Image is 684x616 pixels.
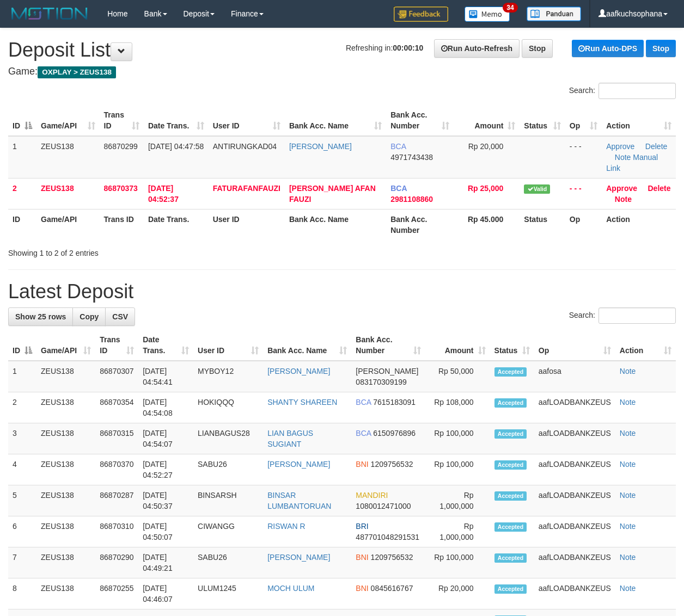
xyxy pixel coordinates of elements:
[8,5,91,22] img: MOTION_logo.png
[615,153,631,162] a: Note
[8,423,36,454] td: 3
[620,522,636,531] a: Note
[8,66,676,77] h4: Game:
[104,184,138,193] span: 86870373
[565,178,602,209] td: - - -
[620,584,636,593] a: Note
[8,485,36,516] td: 5
[138,392,193,423] td: [DATE] 04:54:08
[148,142,204,151] span: [DATE] 04:47:58
[494,367,527,377] span: Accepted
[386,105,454,136] th: Bank Acc. Number: activate to sort column ascending
[8,516,36,547] td: 6
[193,454,263,485] td: SABU26
[606,142,634,151] a: Approve
[8,330,36,361] th: ID: activate to sort column descending
[36,136,100,178] td: ZEUS138
[520,209,565,240] th: Status
[494,460,527,470] span: Accepted
[356,533,419,541] span: Copy 487701048291531 to clipboard
[15,312,66,321] span: Show 25 rows
[36,578,95,609] td: ZEUS138
[606,153,658,173] a: Manual Link
[209,105,285,136] th: User ID: activate to sort column ascending
[263,330,351,361] th: Bank Acc. Name: activate to sort column ascending
[490,330,534,361] th: Status: activate to sort column ascending
[95,547,138,578] td: 86870290
[390,184,407,193] span: BCA
[645,142,667,151] a: Delete
[425,330,490,361] th: Amount: activate to sort column ascending
[138,516,193,547] td: [DATE] 04:50:07
[425,578,490,609] td: Rp 20,000
[72,307,106,326] a: Copy
[8,392,36,423] td: 2
[267,491,331,510] a: BINSAR LUMBANTORUAN
[648,184,671,193] a: Delete
[534,454,615,485] td: aafLOADBANKZEUS
[371,584,413,593] span: Copy 0845616767 to clipboard
[569,83,676,99] label: Search:
[534,423,615,454] td: aafLOADBANKZEUS
[36,361,95,392] td: ZEUS138
[565,105,602,136] th: Op: activate to sort column ascending
[8,39,676,61] h1: Deposit List
[494,429,527,439] span: Accepted
[138,330,193,361] th: Date Trans.: activate to sort column ascending
[602,105,676,136] th: Action: activate to sort column ascending
[193,361,263,392] td: MYBOY12
[425,454,490,485] td: Rp 100,000
[620,491,636,500] a: Note
[285,209,386,240] th: Bank Acc. Name
[138,454,193,485] td: [DATE] 04:52:27
[646,40,676,57] a: Stop
[522,39,553,58] a: Stop
[36,330,95,361] th: Game/API: activate to sort column ascending
[390,195,433,204] span: Copy 2981108860 to clipboard
[193,423,263,454] td: LIANBAGUS28
[468,142,504,151] span: Rp 20,000
[356,460,368,469] span: BNI
[620,553,636,562] a: Note
[95,330,138,361] th: Trans ID: activate to sort column ascending
[267,398,337,406] a: SHANTY SHAREEN
[356,429,371,438] span: BCA
[494,553,527,563] span: Accepted
[36,516,95,547] td: ZEUS138
[393,44,423,52] strong: 00:00:10
[598,83,676,99] input: Search:
[100,209,144,240] th: Trans ID
[454,105,520,136] th: Amount: activate to sort column ascending
[373,429,416,438] span: Copy 6150976896 to clipboard
[36,178,100,209] td: ZEUS138
[371,460,413,469] span: Copy 1209756532 to clipboard
[8,136,36,178] td: 1
[144,209,209,240] th: Date Trans.
[520,105,565,136] th: Status: activate to sort column ascending
[602,209,676,240] th: Action
[36,209,100,240] th: Game/API
[390,142,406,151] span: BCA
[213,142,277,151] span: ANTIRUNGKAD04
[534,516,615,547] td: aafLOADBANKZEUS
[8,281,676,303] h1: Latest Deposit
[494,522,527,532] span: Accepted
[8,454,36,485] td: 4
[148,184,179,204] span: [DATE] 04:52:37
[112,312,128,321] span: CSV
[193,330,263,361] th: User ID: activate to sort column ascending
[527,7,581,21] img: panduan.png
[494,398,527,408] span: Accepted
[524,184,550,194] span: Valid transaction
[356,502,411,510] span: Copy 1080012471000 to clipboard
[80,312,99,321] span: Copy
[104,142,138,151] span: 86870299
[8,178,36,209] td: 2
[144,105,209,136] th: Date Trans.: activate to sort column ascending
[36,454,95,485] td: ZEUS138
[8,105,36,136] th: ID: activate to sort column descending
[620,429,636,438] a: Note
[569,307,676,324] label: Search:
[267,367,330,375] a: [PERSON_NAME]
[138,423,193,454] td: [DATE] 04:54:07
